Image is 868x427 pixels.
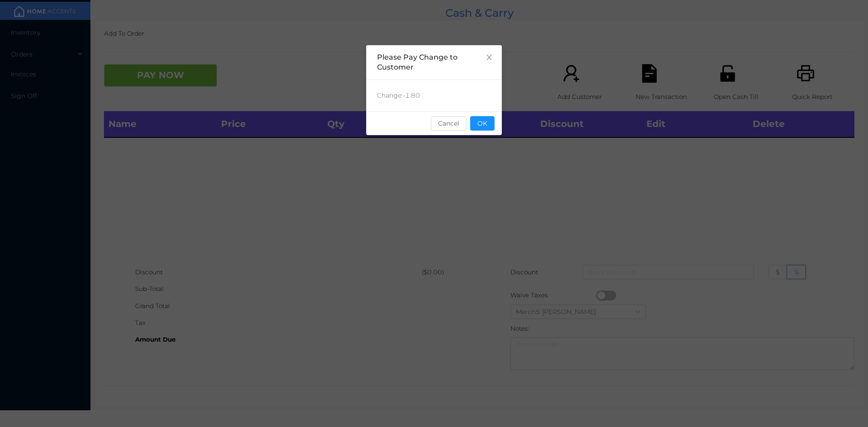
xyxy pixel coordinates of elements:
button: Cancel [431,116,467,131]
div: Please Pay Change to Customer [377,52,491,72]
i: icon: close [486,54,493,61]
button: OK [470,116,495,131]
button: Close [476,45,502,70]
div: Change: -1.80 [366,80,502,111]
